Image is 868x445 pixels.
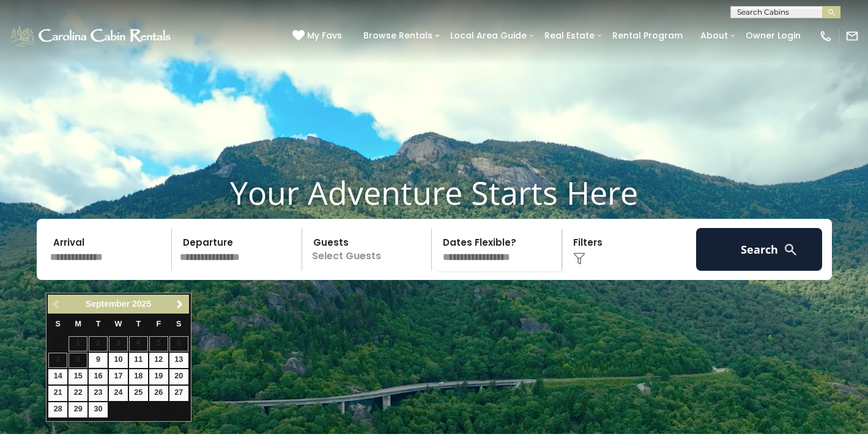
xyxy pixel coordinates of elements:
a: 14 [48,369,67,384]
img: search-regular-white.png [783,242,798,257]
a: Owner Login [740,26,807,45]
img: White-1-1-2.png [9,24,174,48]
span: Thursday [136,320,141,328]
a: 17 [109,369,128,384]
span: Sunday [56,320,61,328]
button: Search [696,228,823,271]
span: 2025 [132,299,151,309]
a: 28 [48,402,67,417]
span: My Favs [307,29,342,42]
img: filter--v1.png [573,252,585,265]
a: 25 [129,386,148,401]
a: 11 [129,353,148,368]
a: Rental Program [606,26,689,45]
span: Saturday [176,320,181,328]
img: phone-regular-white.png [819,29,833,43]
a: 12 [149,353,168,368]
a: 24 [109,386,128,401]
a: 13 [169,353,188,368]
a: 27 [169,386,188,401]
a: 29 [69,402,87,417]
span: Wednesday [115,320,122,328]
a: 16 [89,369,108,384]
img: mail-regular-white.png [845,29,859,43]
a: 9 [89,353,108,368]
a: 20 [169,369,188,384]
span: September [86,299,130,309]
a: 23 [89,386,108,401]
a: 18 [129,369,148,384]
a: Real Estate [538,26,601,45]
a: Browse Rentals [357,26,439,45]
a: 10 [109,353,128,368]
span: Monday [75,320,81,328]
h1: Your Adventure Starts Here [9,174,859,211]
a: 26 [149,386,168,401]
a: About [694,26,734,45]
a: 15 [69,369,87,384]
a: 19 [149,369,168,384]
a: 21 [48,386,67,401]
span: Next [175,300,185,309]
a: Local Area Guide [444,26,533,45]
span: Friday [156,320,161,328]
a: 22 [69,386,87,401]
a: 30 [89,402,108,417]
span: Tuesday [96,320,101,328]
a: My Favs [292,29,345,43]
a: Next [172,296,188,312]
p: Select Guests [306,228,432,271]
